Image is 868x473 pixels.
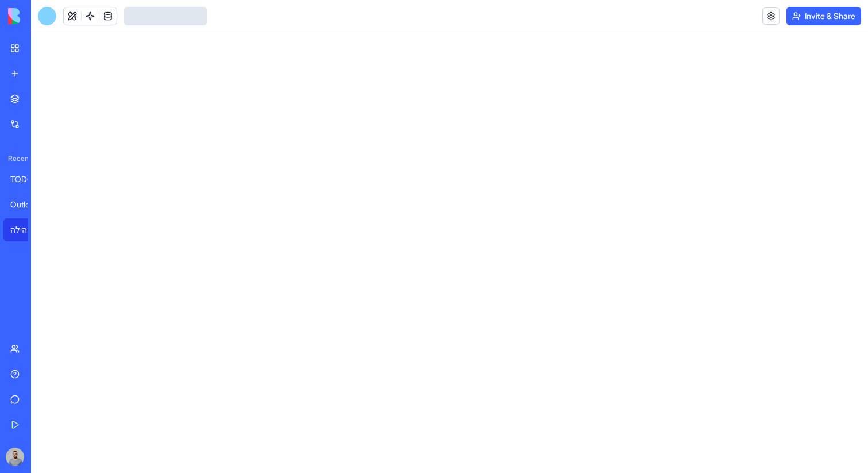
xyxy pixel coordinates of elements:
[8,8,79,24] img: logo
[10,199,42,210] div: Outlook
[10,224,42,236] div: תיאטרון הקהילה
[3,168,49,191] a: TODO Master
[6,448,24,466] img: image_123650291_bsq8ao.jpg
[3,218,49,241] a: תיאטרון הקהילה
[3,193,49,216] a: Outlook
[786,7,861,25] button: Invite & Share
[10,174,42,185] div: TODO Master
[3,154,28,163] span: Recent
